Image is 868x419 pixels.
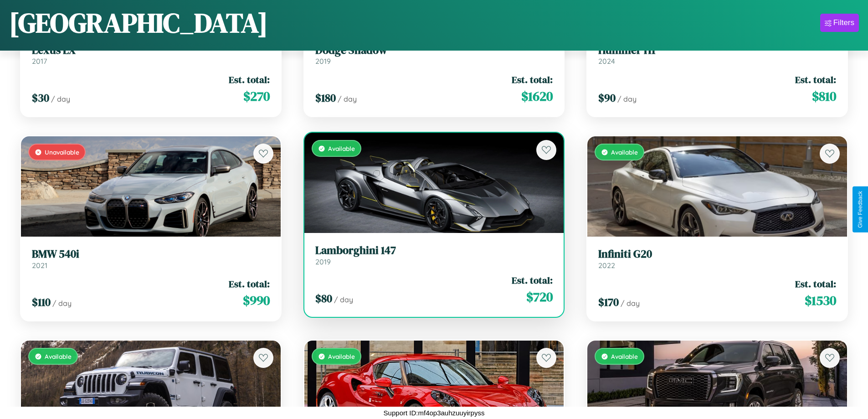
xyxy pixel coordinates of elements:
span: Est. total: [795,73,836,86]
span: Est. total: [512,274,553,287]
span: / day [621,299,640,308]
span: $ 1530 [805,291,836,310]
span: Available [611,352,638,360]
span: $ 170 [598,295,619,310]
h3: Infiniti G20 [598,248,836,261]
a: BMW 540i2021 [32,248,270,270]
span: $ 180 [315,90,336,105]
span: / day [338,94,357,103]
span: 2024 [598,57,615,66]
span: 2017 [32,57,47,66]
span: Available [611,148,638,156]
span: Est. total: [229,277,270,290]
span: Available [45,352,72,360]
span: 2019 [315,57,331,66]
span: Unavailable [45,148,79,156]
span: / day [51,94,70,103]
span: / day [617,94,637,103]
span: Available [328,352,355,360]
a: Infiniti G202022 [598,248,836,270]
button: Filters [820,14,859,32]
span: $ 720 [526,288,553,306]
a: Lamborghini 1472019 [315,244,553,266]
span: / day [52,299,72,308]
div: Filters [833,18,854,27]
span: $ 810 [812,87,836,105]
span: $ 80 [315,291,332,306]
span: 2021 [32,261,47,270]
a: Hummer H12024 [598,44,836,66]
span: Est. total: [229,73,270,86]
div: Give Feedback [857,191,863,228]
span: $ 90 [598,90,616,105]
h3: BMW 540i [32,248,270,261]
span: $ 990 [243,291,270,310]
span: $ 30 [32,90,49,105]
span: / day [334,295,353,304]
span: 2019 [315,257,331,266]
h1: [GEOGRAPHIC_DATA] [9,4,268,41]
span: $ 270 [243,87,270,105]
p: Support ID: mf4op3auhzuuyirpyss [384,407,485,419]
span: Est. total: [795,277,836,290]
span: Available [328,145,355,152]
a: Lexus LX2017 [32,44,270,66]
span: $ 1620 [521,87,553,105]
span: 2022 [598,261,615,270]
span: Est. total: [512,73,553,86]
h3: Lamborghini 147 [315,244,553,257]
a: Dodge Shadow2019 [315,44,553,66]
span: $ 110 [32,295,51,310]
